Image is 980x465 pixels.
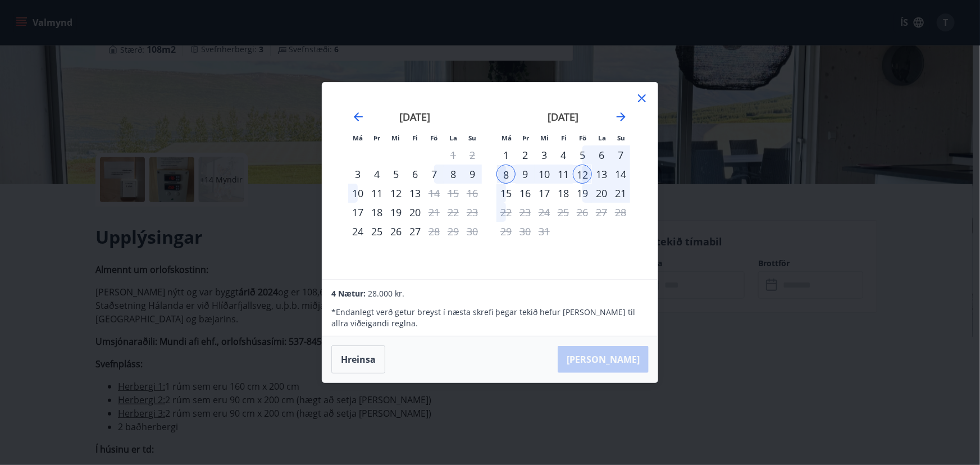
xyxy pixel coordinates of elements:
div: 19 [573,184,592,203]
td: Not available. laugardagur, 22. nóvember 2025 [444,203,463,222]
small: Fi [412,134,418,142]
td: Choose fimmtudagur, 20. nóvember 2025 as your check-in date. It’s available. [405,203,425,222]
td: Choose laugardagur, 20. desember 2025 as your check-in date. It’s available. [592,184,611,203]
strong: [DATE] [400,110,431,124]
div: Calendar [336,96,644,266]
td: Choose fimmtudagur, 6. nóvember 2025 as your check-in date. It’s available. [405,165,425,184]
div: 9 [516,165,535,184]
td: Choose föstudagur, 19. desember 2025 as your check-in date. It’s available. [573,184,592,203]
td: Not available. föstudagur, 26. desember 2025 [573,203,592,222]
small: Þr [522,134,529,142]
td: Selected as start date. mánudagur, 8. desember 2025 [496,165,516,184]
td: Choose miðvikudagur, 26. nóvember 2025 as your check-in date. It’s available. [386,222,405,241]
td: Not available. sunnudagur, 2. nóvember 2025 [463,145,482,165]
div: 12 [573,165,592,184]
div: 13 [592,165,611,184]
td: Not available. þriðjudagur, 23. desember 2025 [516,203,535,222]
div: 7 [611,145,630,165]
small: Má [502,134,512,142]
div: 14 [611,165,630,184]
td: Choose þriðjudagur, 18. nóvember 2025 as your check-in date. It’s available. [367,203,386,222]
td: Choose fimmtudagur, 18. desember 2025 as your check-in date. It’s available. [554,184,573,203]
td: Not available. miðvikudagur, 24. desember 2025 [535,203,554,222]
div: 10 [535,165,554,184]
td: Choose þriðjudagur, 25. nóvember 2025 as your check-in date. It’s available. [367,222,386,241]
span: 4 Nætur: [331,288,366,299]
small: Má [353,134,363,142]
div: 12 [386,184,405,203]
div: 4 [554,145,573,165]
td: Choose miðvikudagur, 3. desember 2025 as your check-in date. It’s available. [535,145,554,165]
span: 28.000 kr. [368,288,404,299]
td: Not available. sunnudagur, 23. nóvember 2025 [463,203,482,222]
td: Choose föstudagur, 7. nóvember 2025 as your check-in date. It’s available. [425,165,444,184]
td: Choose laugardagur, 8. nóvember 2025 as your check-in date. It’s available. [444,165,463,184]
td: Choose miðvikudagur, 5. nóvember 2025 as your check-in date. It’s available. [386,165,405,184]
td: Not available. laugardagur, 15. nóvember 2025 [444,184,463,203]
td: Not available. miðvikudagur, 31. desember 2025 [535,222,554,241]
td: Choose miðvikudagur, 12. nóvember 2025 as your check-in date. It’s available. [386,184,405,203]
td: Choose sunnudagur, 7. desember 2025 as your check-in date. It’s available. [611,145,630,165]
td: Selected. þriðjudagur, 9. desember 2025 [516,165,535,184]
div: Move forward to switch to the next month. [614,110,628,124]
div: 8 [444,165,463,184]
td: Choose föstudagur, 21. nóvember 2025 as your check-in date. It’s available. [425,203,444,222]
td: Choose föstudagur, 14. nóvember 2025 as your check-in date. It’s available. [425,184,444,203]
div: 13 [405,184,425,203]
small: La [598,134,606,142]
td: Choose fimmtudagur, 4. desember 2025 as your check-in date. It’s available. [554,145,573,165]
button: Hreinsa [331,345,385,373]
td: Choose laugardagur, 13. desember 2025 as your check-in date. It’s available. [592,165,611,184]
td: Choose mánudagur, 22. desember 2025 as your check-in date. It’s available. [496,203,516,222]
div: Aðeins útritun í boði [425,184,444,203]
strong: [DATE] [548,110,579,124]
td: Choose miðvikudagur, 17. desember 2025 as your check-in date. It’s available. [535,184,554,203]
td: Not available. þriðjudagur, 30. desember 2025 [516,222,535,241]
td: Choose mánudagur, 3. nóvember 2025 as your check-in date. It’s available. [348,165,367,184]
div: 6 [592,145,611,165]
div: 15 [496,184,516,203]
div: 21 [611,184,630,203]
small: Fö [580,134,587,142]
td: Choose þriðjudagur, 2. desember 2025 as your check-in date. It’s available. [516,145,535,165]
div: Move backward to switch to the previous month. [352,110,365,124]
td: Not available. sunnudagur, 28. desember 2025 [611,203,630,222]
div: Aðeins útritun í boði [496,203,516,222]
div: 11 [367,184,386,203]
td: Choose fimmtudagur, 13. nóvember 2025 as your check-in date. It’s available. [405,184,425,203]
div: 9 [463,165,482,184]
small: La [449,134,457,142]
small: Fi [561,134,567,142]
td: Not available. laugardagur, 27. desember 2025 [592,203,611,222]
td: Choose föstudagur, 5. desember 2025 as your check-in date. It’s available. [573,145,592,165]
td: Selected. fimmtudagur, 11. desember 2025 [554,165,573,184]
td: Not available. fimmtudagur, 25. desember 2025 [554,203,573,222]
div: 6 [405,165,425,184]
div: 16 [516,184,535,203]
div: Aðeins innritun í boði [348,222,367,241]
td: Not available. mánudagur, 29. desember 2025 [496,222,516,241]
div: 17 [535,184,554,203]
td: Choose þriðjudagur, 11. nóvember 2025 as your check-in date. It’s available. [367,184,386,203]
small: Mi [541,134,549,142]
div: Aðeins útritun í boði [425,222,444,241]
td: Choose mánudagur, 10. nóvember 2025 as your check-in date. It’s available. [348,184,367,203]
div: 4 [367,165,386,184]
td: Not available. laugardagur, 29. nóvember 2025 [444,222,463,241]
td: Not available. sunnudagur, 30. nóvember 2025 [463,222,482,241]
small: Mi [392,134,400,142]
div: 7 [425,165,444,184]
td: Not available. laugardagur, 1. nóvember 2025 [444,145,463,165]
div: Aðeins útritun í boði [425,203,444,222]
p: * Endanlegt verð getur breyst í næsta skrefi þegar tekið hefur [PERSON_NAME] til allra viðeigandi... [331,307,648,329]
td: Choose sunnudagur, 14. desember 2025 as your check-in date. It’s available. [611,165,630,184]
td: Choose fimmtudagur, 27. nóvember 2025 as your check-in date. It’s available. [405,222,425,241]
td: Choose föstudagur, 28. nóvember 2025 as your check-in date. It’s available. [425,222,444,241]
div: 20 [405,203,425,222]
td: Choose þriðjudagur, 4. nóvember 2025 as your check-in date. It’s available. [367,165,386,184]
div: 8 [496,165,516,184]
div: 2 [516,145,535,165]
div: 20 [592,184,611,203]
div: 26 [386,222,405,241]
td: Choose sunnudagur, 9. nóvember 2025 as your check-in date. It’s available. [463,165,482,184]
